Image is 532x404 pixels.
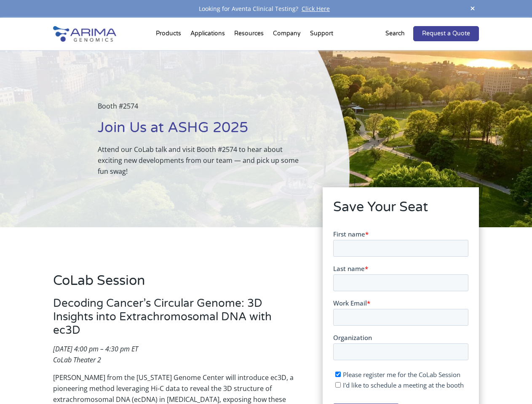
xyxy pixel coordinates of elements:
h2: CoLab Session [53,271,299,297]
em: [DATE] 4:00 pm – 4:30 pm ET [53,344,138,353]
em: CoLab Theater 2 [53,355,101,364]
h3: Decoding Cancer’s Circular Genome: 3D Insights into Extrachromosomal DNA with ec3D [53,297,299,343]
a: Click Here [298,5,333,13]
p: Attend our CoLab talk and visit Booth #2574 to hear about exciting new developments from our team... [98,144,307,177]
a: Request a Quote [413,26,479,41]
p: Booth #2574 [98,101,307,118]
h1: Join Us at ASHG 2025 [98,118,307,144]
div: Looking for Aventa Clinical Testing? [53,3,479,14]
img: Arima-Genomics-logo [53,26,116,42]
p: Search [385,28,405,39]
h2: Save Your Seat [333,198,468,223]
